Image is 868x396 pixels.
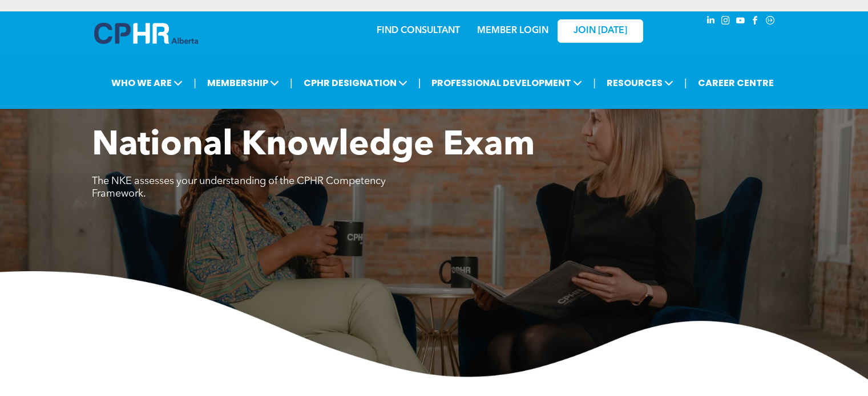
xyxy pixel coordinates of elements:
a: MEMBER LOGIN [477,26,548,35]
span: MEMBERSHIP [204,72,282,93]
span: WHO WE ARE [108,72,186,93]
li: | [418,71,421,95]
li: | [593,71,596,95]
a: CAREER CENTRE [695,72,777,93]
li: | [193,71,196,95]
span: National Knowledge Exam [92,129,535,163]
a: facebook [749,14,762,30]
span: RESOURCES [603,72,677,93]
span: JOIN [DATE] [574,26,627,36]
a: linkedin [705,14,717,30]
a: instagram [720,14,732,30]
span: The NKE assesses your understanding of the CPHR Competency Framework. [92,176,386,199]
a: youtube [734,14,747,30]
li: | [684,71,687,95]
a: JOIN [DATE] [558,19,643,43]
span: PROFESSIONAL DEVELOPMENT [428,72,586,93]
li: | [290,71,293,95]
span: CPHR DESIGNATION [300,72,411,93]
img: A blue and white logo for cp alberta [94,23,198,44]
a: FIND CONSULTANT [377,26,460,35]
a: Social network [764,14,777,30]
